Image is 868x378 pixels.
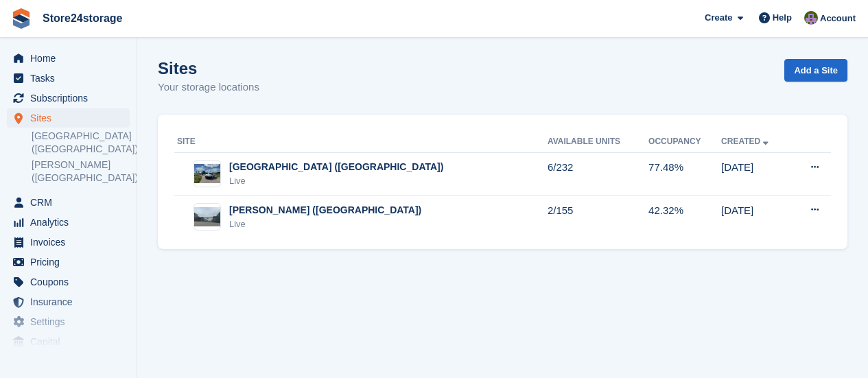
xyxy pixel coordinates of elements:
[174,131,548,153] th: Site
[648,152,721,196] td: 77.48%
[32,130,130,156] a: [GEOGRAPHIC_DATA] ([GEOGRAPHIC_DATA])
[784,59,847,82] a: Add a Site
[7,272,130,292] a: menu
[30,272,113,292] span: Coupons
[30,213,113,232] span: Analytics
[721,137,771,146] a: Created
[7,233,130,252] a: menu
[30,332,113,351] span: Capital
[30,252,113,272] span: Pricing
[648,131,721,153] th: Occupancy
[7,312,130,331] a: menu
[7,193,130,212] a: menu
[7,292,130,311] a: menu
[7,88,130,108] a: menu
[158,59,259,78] h1: Sites
[773,11,792,25] span: Help
[32,158,130,185] a: [PERSON_NAME] ([GEOGRAPHIC_DATA])
[7,108,130,128] a: menu
[721,152,790,196] td: [DATE]
[721,196,790,238] td: [DATE]
[30,193,113,212] span: CRM
[30,233,113,252] span: Invoices
[229,160,443,174] div: [GEOGRAPHIC_DATA] ([GEOGRAPHIC_DATA])
[7,332,130,351] a: menu
[229,203,421,217] div: [PERSON_NAME] ([GEOGRAPHIC_DATA])
[820,12,856,25] span: Account
[548,131,648,153] th: Available Units
[7,49,130,68] a: menu
[30,49,113,68] span: Home
[7,69,130,88] a: menu
[194,207,220,227] img: Image of Warley Brentwood (Essex) site
[804,11,818,25] img: Jane Welch
[705,11,732,25] span: Create
[30,292,113,311] span: Insurance
[158,80,259,95] p: Your storage locations
[229,174,443,188] div: Live
[11,8,32,29] img: stora-icon-8386f47178a22dfd0bd8f6a31ec36ba5ce8667c1dd55bd0f319d3a0aa187defe.svg
[30,108,113,128] span: Sites
[30,88,113,108] span: Subscriptions
[30,312,113,331] span: Settings
[194,164,220,184] img: Image of Manston Airport (Kent) site
[229,217,421,231] div: Live
[37,7,128,29] a: Store24storage
[548,152,648,196] td: 6/232
[648,196,721,238] td: 42.32%
[7,252,130,272] a: menu
[7,213,130,232] a: menu
[30,69,113,88] span: Tasks
[548,196,648,238] td: 2/155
